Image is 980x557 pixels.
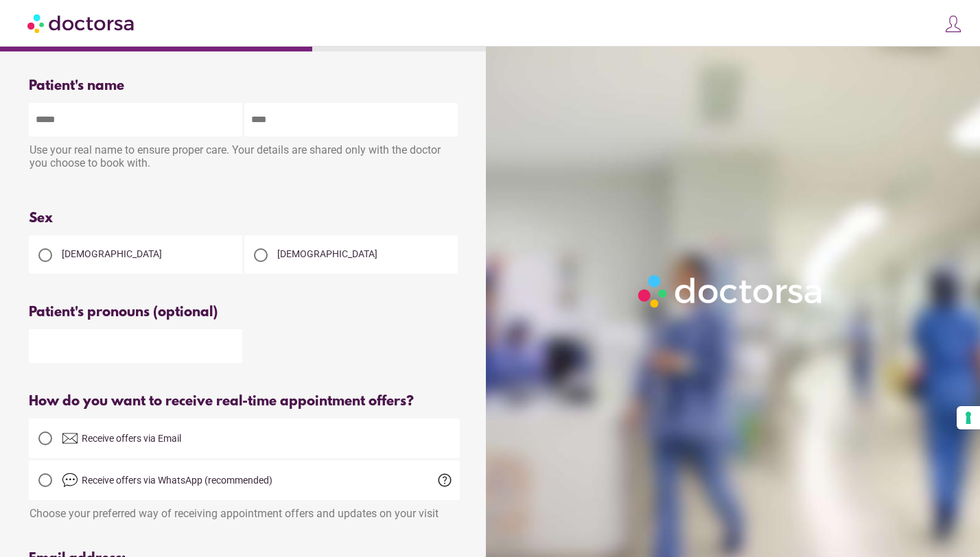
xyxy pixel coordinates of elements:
[277,248,377,259] span: [DEMOGRAPHIC_DATA]
[944,14,963,34] img: icons8-customer-100.png
[62,472,78,488] img: chat
[29,78,460,94] div: Patient's name
[29,305,460,320] div: Patient's pronouns (optional)
[29,137,460,180] div: Use your real name to ensure proper care. Your details are shared only with the doctor you choose...
[82,433,181,444] span: Receive offers via Email
[633,270,829,313] img: Logo-Doctorsa-trans-White-partial-flat.png
[957,406,980,429] button: Your consent preferences for tracking technologies
[27,8,136,38] img: Doctorsa.com
[436,472,453,488] span: help
[62,248,162,259] span: [DEMOGRAPHIC_DATA]
[29,500,460,520] div: Choose your preferred way of receiving appointment offers and updates on your visit
[29,394,460,410] div: How do you want to receive real-time appointment offers?
[62,430,78,447] img: email
[82,475,272,486] span: Receive offers via WhatsApp (recommended)
[29,211,460,226] div: Sex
